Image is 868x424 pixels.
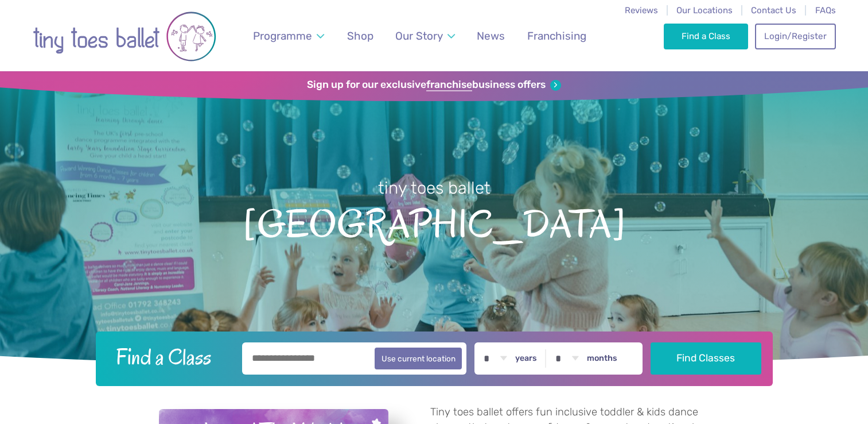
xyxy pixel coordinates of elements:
[347,29,373,43] span: Shop
[390,22,460,49] a: Our Story
[395,29,443,43] span: Our Story
[587,353,617,364] label: months
[477,29,505,43] span: News
[107,342,234,371] h2: Find a Class
[20,199,848,246] span: [GEOGRAPHIC_DATA]
[472,22,511,49] a: News
[247,22,329,49] a: Programme
[426,79,472,91] strong: franchise
[676,5,733,16] a: Our Locations
[815,5,836,16] a: FAQs
[664,24,748,49] a: Find a Class
[521,22,591,49] a: Franchising
[307,79,561,91] a: Sign up for our exclusivefranchisebusiness offers
[33,7,216,65] img: tiny toes ballet
[375,348,462,369] button: Use current location
[751,5,796,16] a: Contact Us
[341,22,379,49] a: Shop
[755,24,835,49] a: Login/Register
[625,5,658,16] a: Reviews
[651,342,761,375] button: Find Classes
[378,178,491,198] small: tiny toes ballet
[527,29,586,43] span: Franchising
[253,29,312,43] span: Programme
[515,353,537,364] label: years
